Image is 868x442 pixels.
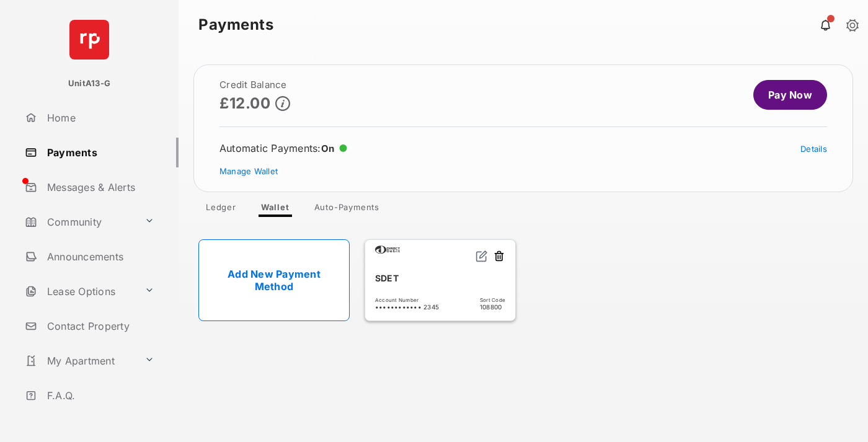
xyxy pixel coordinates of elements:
[20,103,179,133] a: Home
[476,250,488,262] img: svg+xml;base64,PHN2ZyB2aWV3Qm94PSIwIDAgMjQgMjQiIHdpZHRoPSIxNiIgaGVpZ2h0PSIxNiIgZmlsbD0ibm9uZSIgeG...
[219,95,270,112] p: £12.00
[480,303,505,311] span: 108800
[20,172,179,202] a: Messages & Alerts
[198,17,273,32] strong: Payments
[20,346,139,376] a: My Apartment
[20,242,179,272] a: Announcements
[375,268,505,288] div: SDET
[375,297,439,303] span: Account Number
[480,297,505,303] span: Sort Code
[20,138,179,167] a: Payments
[68,77,110,90] p: UnitA13-G
[20,207,139,237] a: Community
[196,202,246,217] a: Ledger
[20,276,139,306] a: Lease Options
[20,311,179,341] a: Contact Property
[304,202,389,217] a: Auto-Payments
[198,239,350,321] a: Add New Payment Method
[800,144,827,154] a: Details
[321,143,335,154] span: On
[219,166,278,176] a: Manage Wallet
[251,202,299,217] a: Wallet
[219,80,290,90] h2: Credit Balance
[375,303,439,311] span: •••••••••••• 2345
[20,381,179,410] a: F.A.Q.
[219,142,347,154] div: Automatic Payments :
[69,20,109,60] img: svg+xml;base64,PHN2ZyB4bWxucz0iaHR0cDovL3d3dy53My5vcmcvMjAwMC9zdmciIHdpZHRoPSI2NCIgaGVpZ2h0PSI2NC...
